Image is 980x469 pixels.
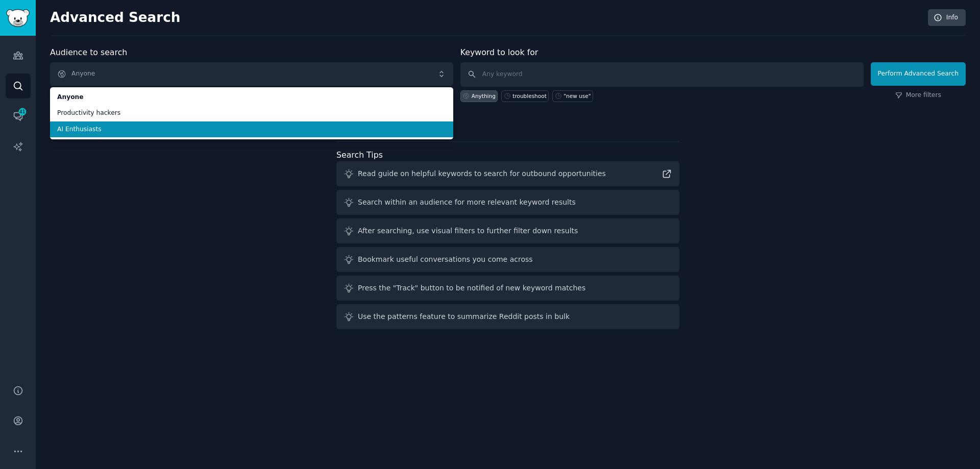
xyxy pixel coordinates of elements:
div: Use the patterns feature to summarize Reddit posts in bulk [358,311,570,322]
a: Info [928,9,966,27]
span: AI Enthusiasts [57,125,446,134]
input: Any keyword [460,62,864,87]
span: Anyone [57,93,446,102]
div: troubleshoot [512,92,546,100]
button: Perform Advanced Search [871,62,966,86]
ul: Anyone [50,87,453,139]
div: "new use" [563,92,591,100]
div: Anything [472,92,496,100]
label: Audience to search [50,47,127,57]
img: GummySearch logo [6,9,30,27]
a: 41 [6,104,31,129]
h2: Advanced Search [50,10,922,26]
label: Search Tips [336,150,383,160]
span: Productivity hackers [57,109,446,118]
a: More filters [895,91,941,100]
button: Anyone [50,62,453,86]
div: Press the "Track" button to be notified of new keyword matches [358,283,585,293]
div: Bookmark useful conversations you come across [358,254,533,265]
span: 41 [18,108,27,115]
div: After searching, use visual filters to further filter down results [358,226,578,236]
label: Keyword to look for [460,47,538,57]
div: Search within an audience for more relevant keyword results [358,197,576,208]
div: Read guide on helpful keywords to search for outbound opportunities [358,168,606,179]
